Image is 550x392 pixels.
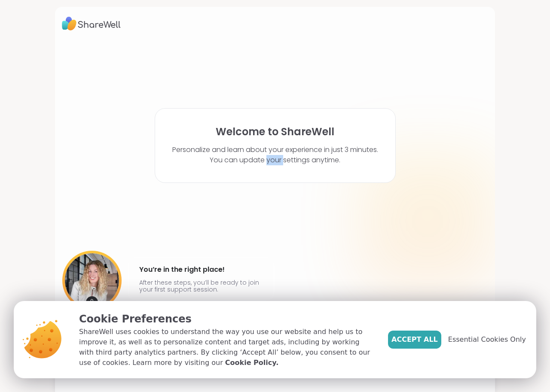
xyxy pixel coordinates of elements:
p: Personalize and learn about your experience in just 3 minutes. You can update your settings anytime. [172,145,378,165]
span: Essential Cookies Only [448,334,526,345]
img: ShareWell Logo [62,14,121,33]
a: Cookie Policy. [225,358,278,368]
h1: Welcome to ShareWell [216,126,334,138]
p: Cookie Preferences [79,311,374,327]
button: Accept All [388,331,441,349]
img: User image [62,251,122,310]
img: mic icon [86,296,98,308]
p: After these steps, you’ll be ready to join your first support session. [139,279,263,293]
span: Accept All [391,334,438,345]
h4: You’re in the right place! [139,263,263,277]
p: ShareWell uses cookies to understand the way you use our website and help us to improve it, as we... [79,327,374,368]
